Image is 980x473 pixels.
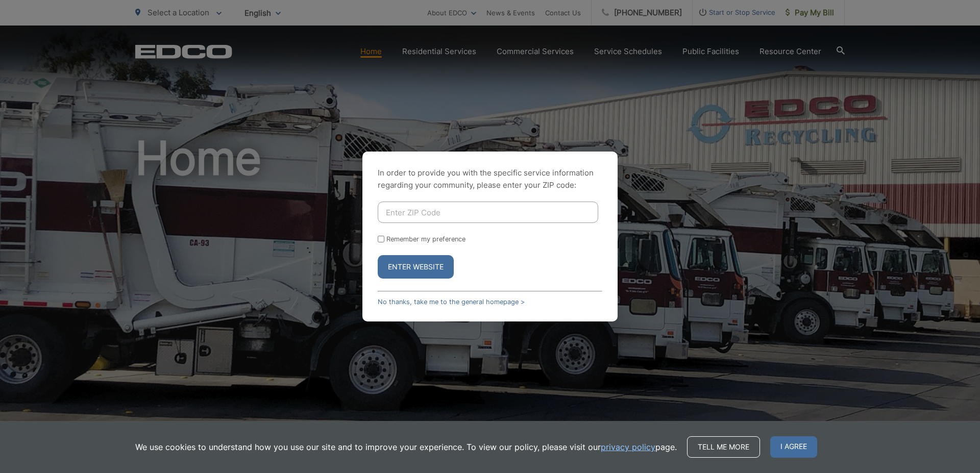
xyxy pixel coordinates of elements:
[601,441,655,453] a: privacy policy
[770,436,817,458] span: I agree
[135,441,677,453] p: We use cookies to understand how you use our site and to improve your experience. To view our pol...
[386,235,465,243] label: Remember my preference
[378,298,525,306] a: No thanks, take me to the general homepage >
[687,436,760,458] a: Tell me more
[378,202,598,223] input: Enter ZIP Code
[378,167,602,191] p: In order to provide you with the specific service information regarding your community, please en...
[378,255,454,279] button: Enter Website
